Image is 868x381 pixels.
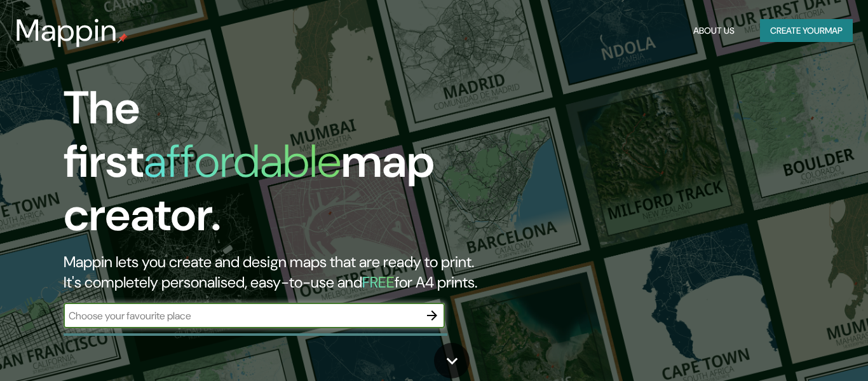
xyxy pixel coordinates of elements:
h1: The first map creator. [64,81,498,252]
h3: Mappin [15,13,118,48]
h5: FREE [362,272,395,292]
img: mappin-pin [118,33,128,43]
h2: Mappin lets you create and design maps that are ready to print. It's completely personalised, eas... [64,252,498,293]
button: About Us [688,19,740,43]
button: Create yourmap [760,19,853,43]
input: Choose your favourite place [64,308,419,323]
h1: affordable [144,132,341,191]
